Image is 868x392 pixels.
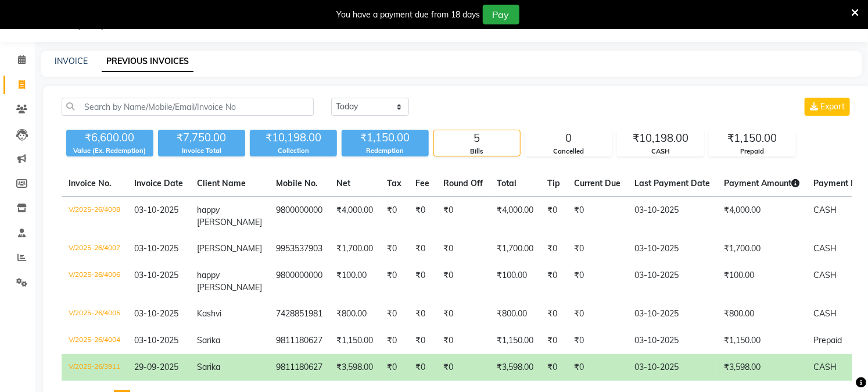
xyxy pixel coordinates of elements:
td: ₹0 [540,354,567,381]
td: ₹1,700.00 [717,236,806,262]
td: 9811180627 [269,354,329,381]
td: ₹0 [408,301,436,327]
td: ₹0 [408,262,436,301]
span: CASH [813,308,837,319]
td: V/2025-26/4005 [62,301,127,327]
td: 7428851981 [269,301,329,327]
td: 03-10-2025 [627,236,717,262]
td: ₹4,000.00 [717,197,806,236]
td: ₹4,000.00 [329,197,380,236]
td: ₹800.00 [717,301,806,327]
span: Tip [547,178,560,188]
span: Export [820,101,845,112]
div: 0 [526,130,612,147]
div: ₹6,600.00 [66,130,153,146]
td: ₹0 [436,262,490,301]
td: ₹0 [436,197,490,236]
div: Value (Ex. Redemption) [66,146,153,156]
td: ₹0 [380,354,408,381]
td: ₹1,700.00 [490,236,540,262]
td: 9811180627 [269,327,329,354]
a: INVOICE [55,56,88,66]
td: ₹1,150.00 [329,327,380,354]
td: ₹0 [567,197,627,236]
div: ₹10,198.00 [250,130,337,146]
td: ₹0 [567,354,627,381]
td: 03-10-2025 [627,262,717,301]
td: ₹0 [567,327,627,354]
span: 03-10-2025 [134,270,178,280]
td: ₹0 [567,262,627,301]
td: V/2025-26/4007 [62,236,127,262]
td: ₹0 [380,262,408,301]
td: 9800000000 [269,197,329,236]
span: CASH [813,362,837,372]
div: You have a payment due from 18 days [337,9,480,21]
span: Last Payment Date [634,178,710,188]
span: Tax [387,178,401,188]
td: ₹0 [540,301,567,327]
td: 9800000000 [269,262,329,301]
td: 9953537903 [269,236,329,262]
span: 03-10-2025 [134,308,178,319]
td: ₹1,150.00 [717,327,806,354]
span: 29-09-2025 [134,362,178,372]
td: V/2025-26/3911 [62,354,127,381]
span: Net [336,178,350,188]
span: Mobile No. [276,178,318,188]
td: V/2025-26/4008 [62,197,127,236]
td: ₹1,150.00 [490,327,540,354]
span: happy [PERSON_NAME] [197,205,262,227]
td: ₹0 [408,197,436,236]
td: 03-10-2025 [627,301,717,327]
td: ₹0 [380,301,408,327]
td: ₹100.00 [717,262,806,301]
div: Bills [434,147,520,156]
div: Prepaid [709,147,795,156]
span: Invoice No. [69,178,112,188]
div: Cancelled [526,147,612,156]
span: 03-10-2025 [134,243,178,254]
td: ₹0 [436,327,490,354]
td: V/2025-26/4004 [62,327,127,354]
div: ₹1,150.00 [709,130,795,147]
td: ₹0 [380,327,408,354]
td: ₹3,598.00 [490,354,540,381]
div: 5 [434,130,520,147]
td: ₹1,700.00 [329,236,380,262]
span: happy [PERSON_NAME] [197,270,262,293]
td: ₹100.00 [490,262,540,301]
span: CASH [813,270,837,280]
span: Invoice Date [134,178,183,188]
span: CASH [813,243,837,254]
input: Search by Name/Mobile/Email/Invoice No [62,98,314,116]
span: Current Due [574,178,620,188]
button: Export [805,98,850,116]
div: Redemption [342,146,429,156]
td: 03-10-2025 [627,197,717,236]
td: ₹0 [567,236,627,262]
td: ₹0 [408,236,436,262]
span: Total [497,178,517,188]
button: Pay [483,5,519,24]
td: ₹3,598.00 [329,354,380,381]
span: Sarika [197,362,220,372]
td: V/2025-26/4006 [62,262,127,301]
td: ₹800.00 [329,301,380,327]
td: ₹800.00 [490,301,540,327]
td: ₹0 [408,327,436,354]
span: Fee [415,178,429,188]
span: 03-10-2025 [134,205,178,215]
td: ₹100.00 [329,262,380,301]
div: ₹1,150.00 [342,130,429,146]
td: ₹3,598.00 [717,354,806,381]
span: Round Off [443,178,483,188]
span: Client Name [197,178,246,188]
td: ₹0 [380,197,408,236]
span: CASH [813,205,837,215]
span: [PERSON_NAME] [197,243,262,254]
td: ₹0 [540,236,567,262]
td: ₹0 [436,301,490,327]
td: ₹0 [540,327,567,354]
span: Kashvi [197,308,221,319]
